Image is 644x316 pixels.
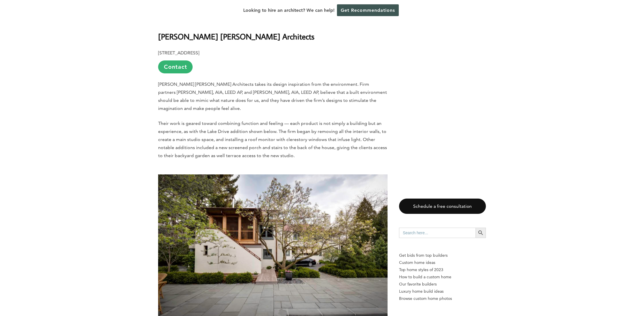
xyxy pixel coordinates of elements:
b: [PERSON_NAME] [PERSON_NAME] Architects [158,31,315,41]
a: Luxury home build ideas [399,288,486,295]
a: Our favorite builders [399,281,486,288]
a: Browse custom home photos [399,295,486,302]
a: Top home styles of 2023 [399,266,486,273]
span: [PERSON_NAME] [PERSON_NAME] Architects takes its design inspiration from the environment. Firm pa... [158,81,387,111]
a: Contact [158,60,193,73]
a: Custom home ideas [399,259,486,266]
svg: Search [478,230,484,236]
iframe: Drift Widget Chat Controller [615,287,637,309]
b: [STREET_ADDRESS] [158,50,199,56]
a: Schedule a free consultation [399,199,486,214]
span: Their work is geared toward combining function and feeling — each product is not simply a buildin... [158,121,387,158]
a: Get Recommendations [337,4,399,16]
input: Search here... [399,228,476,238]
a: How to build a custom home [399,273,486,281]
p: Get bids from top builders [399,252,486,259]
